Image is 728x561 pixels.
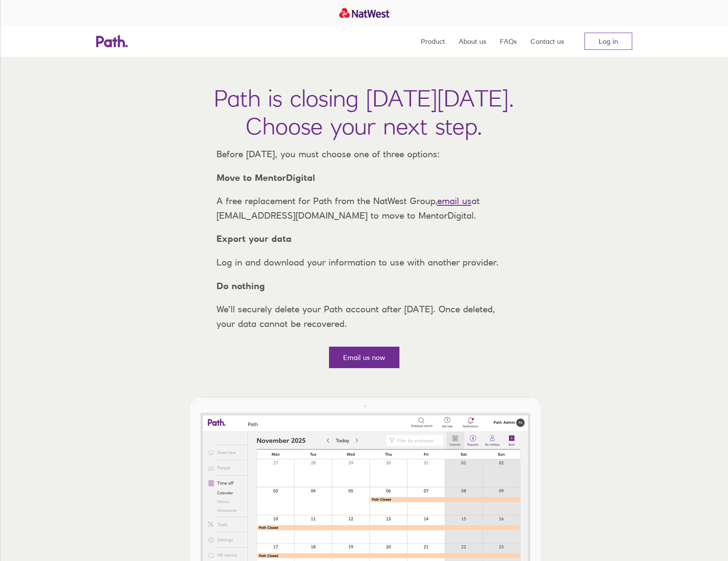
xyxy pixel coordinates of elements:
[216,172,315,183] strong: Move to MentorDigital
[459,26,486,57] a: About us
[210,255,519,270] p: Log in and download your information to use with another provider.
[329,347,399,368] a: Email us now
[585,33,632,50] a: Log in
[210,147,519,162] p: Before [DATE], you must choose one of three options:
[210,302,519,331] p: We’ll securely delete your Path account after [DATE]. Once deleted, your data cannot be recovered.
[214,84,514,140] h1: Path is closing [DATE][DATE]. Choose your next step.
[437,195,472,206] a: email us
[421,26,445,57] a: Product
[530,26,564,57] a: Contact us
[500,26,517,57] a: FAQs
[216,280,265,291] strong: Do nothing
[216,233,292,244] strong: Export your data
[210,194,519,223] p: A free replacement for Path from the NatWest Group, at [EMAIL_ADDRESS][DOMAIN_NAME] to move to Me...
